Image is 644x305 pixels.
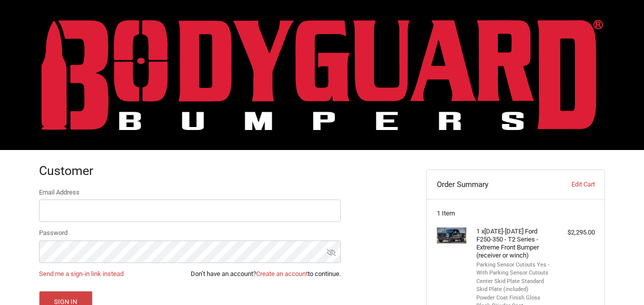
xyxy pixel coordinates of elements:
li: Center Skid Plate Standard Skid Plate (included) [476,277,553,294]
img: BODYGUARD BUMPERS [42,19,603,130]
label: Email Address [39,187,341,197]
label: Password [39,228,341,238]
iframe: Chat Widget [594,257,644,305]
a: Edit Cart [545,179,594,189]
li: Parking Sensor Cutouts Yes - With Parking Sensor Cutouts [476,261,553,277]
div: $2,295.00 [555,227,595,237]
h2: Customer [39,163,98,178]
h3: Order Summary [437,179,545,189]
h4: 1 x [DATE]-[DATE] Ford F250-350 - T2 Series - Extreme Front Bumper (receiver or winch) [476,227,553,260]
a: Send me a sign-in link instead [39,270,124,277]
h3: 1 Item [437,209,595,217]
a: Create an account [256,270,308,277]
span: Don’t have an account? to continue. [191,269,341,279]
